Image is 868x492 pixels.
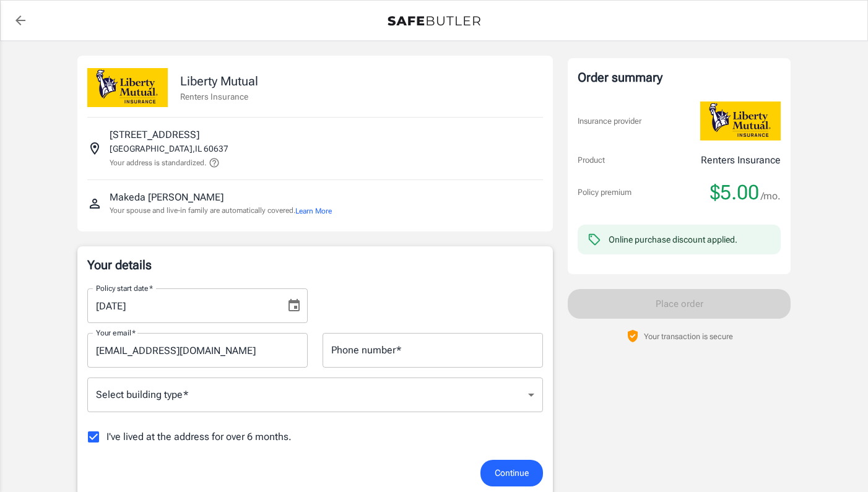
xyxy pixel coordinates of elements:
label: Policy start date [96,283,153,293]
p: Policy premium [578,186,631,199]
p: [GEOGRAPHIC_DATA] , IL 60637 [110,142,228,155]
button: Choose date, selected date is Aug 17, 2025 [282,293,306,318]
input: Enter email [87,333,308,368]
p: Your address is standardized. [110,157,206,168]
img: Back to quotes [388,16,480,26]
input: MM/DD/YYYY [87,288,277,323]
img: Liberty Mutual [87,68,168,107]
button: Continue [480,460,543,486]
p: Your details [87,256,543,274]
div: Order summary [578,68,781,87]
button: Learn More [295,205,332,217]
span: I've lived at the address for over 6 months. [106,429,292,444]
svg: Insured address [87,141,102,156]
p: Renters Insurance [180,90,258,103]
input: Enter number [323,333,543,368]
img: Liberty Mutual [700,101,781,140]
span: $5.00 [710,180,759,205]
p: Makeda [PERSON_NAME] [110,190,224,205]
p: Renters Insurance [701,153,781,168]
svg: Insured person [87,196,102,211]
span: /mo. [761,188,781,205]
p: Liberty Mutual [180,72,258,90]
a: back to quotes [8,8,33,33]
p: Your transaction is secure [644,330,733,342]
label: Your email [96,327,136,338]
div: Online purchase discount applied. [609,233,737,246]
p: [STREET_ADDRESS] [110,127,199,142]
span: Continue [495,465,529,481]
p: Your spouse and live-in family are automatically covered. [110,205,332,217]
p: Product [578,154,605,166]
p: Insurance provider [578,115,641,127]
